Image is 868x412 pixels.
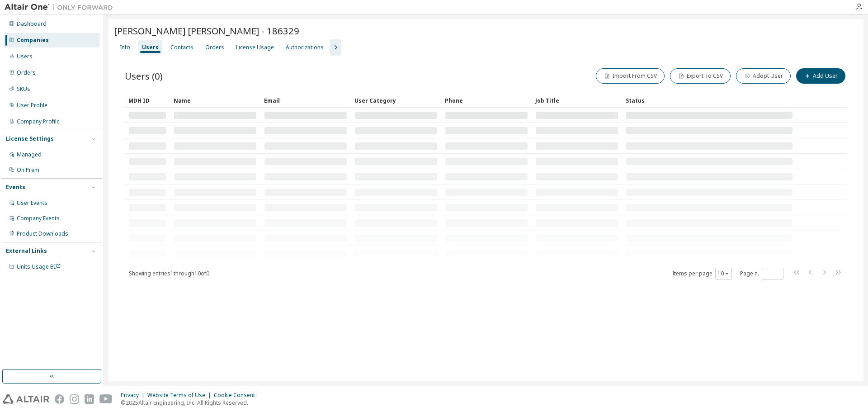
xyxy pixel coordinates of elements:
div: Info [120,44,130,51]
div: Privacy [121,392,147,399]
div: Job Title [535,93,618,108]
img: facebook.svg [55,394,64,404]
img: linkedin.svg [85,394,94,404]
div: Managed [17,151,42,158]
div: Users [17,53,33,60]
div: Authorizations [286,44,324,51]
div: External Links [6,247,47,255]
div: SKUs [17,85,30,93]
div: On Prem [17,166,39,174]
div: MDH ID [128,93,166,108]
span: Showing entries 1 through 10 of 0 [129,270,209,277]
div: Product Downloads [17,230,68,237]
span: Items per page [672,268,732,279]
p: © 2025 Altair Engineering, Inc. All Rights Reserved. [121,399,260,407]
div: Events [6,184,25,191]
span: Users (0) [125,70,163,82]
div: User Category [354,93,438,108]
div: Email [264,93,347,108]
button: 10 [717,270,730,277]
button: Import From CSV [596,68,665,84]
div: Orders [205,44,224,51]
div: Name [174,93,257,108]
span: [PERSON_NAME] [PERSON_NAME] - 186329 [114,24,299,37]
img: altair_logo.svg [3,394,49,404]
button: Adopt User [736,68,791,84]
img: youtube.svg [99,394,113,404]
div: Dashboard [17,20,47,28]
div: User Events [17,199,47,207]
div: Cookie Consent [214,392,260,399]
div: Status [626,93,793,108]
button: Export To CSV [670,68,731,84]
div: Company Events [17,215,60,222]
div: Orders [17,69,36,76]
div: License Usage [236,44,274,51]
div: User Profile [17,102,47,109]
span: Page n. [740,268,783,279]
div: Contacts [170,44,193,51]
div: License Settings [6,135,54,142]
img: Altair One [5,3,118,12]
div: Companies [17,37,49,44]
div: Website Terms of Use [147,392,214,399]
button: Add User [796,68,845,84]
div: Company Profile [17,118,60,125]
div: Users [142,44,159,51]
div: Phone [445,93,528,108]
img: instagram.svg [70,394,79,404]
span: Units Usage BI [17,263,61,270]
